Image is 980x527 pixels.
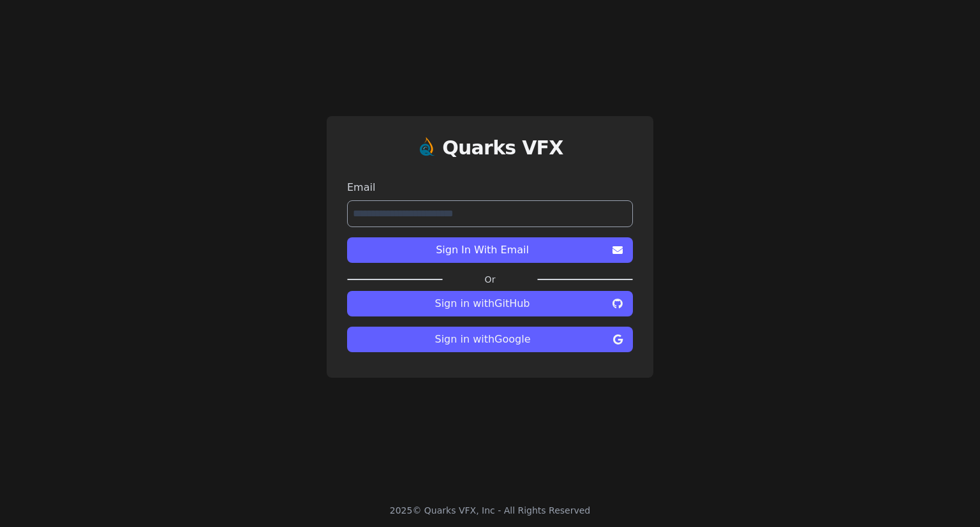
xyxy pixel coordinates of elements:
[357,296,607,311] span: Sign in with GitHub
[347,180,633,195] label: Email
[390,504,591,517] div: 2025 © Quarks VFX, Inc - All Rights Reserved
[347,327,633,352] button: Sign in withGoogle
[442,137,563,160] h1: Quarks VFX
[357,242,607,258] span: Sign In With Email
[442,137,563,170] a: Quarks VFX
[347,291,633,316] button: Sign in withGitHub
[443,273,537,286] label: Or
[347,237,633,263] button: Sign In With Email
[357,332,608,347] span: Sign in with Google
